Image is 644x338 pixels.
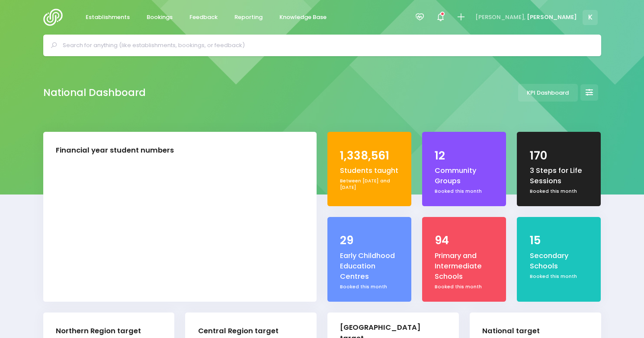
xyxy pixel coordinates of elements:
[86,13,130,22] span: Establishments
[530,147,589,164] div: 170
[530,251,589,272] div: Secondary Schools
[272,9,334,26] a: Knowledge Base
[530,232,589,249] div: 15
[189,13,218,22] span: Feedback
[435,166,493,187] div: Community Groups
[435,188,493,195] div: Booked this month
[530,188,589,195] div: Booked this month
[43,87,146,99] h2: National Dashboard
[340,178,399,191] div: Between [DATE] and [DATE]
[527,13,577,22] span: [PERSON_NAME]
[279,13,327,22] span: Knowledge Base
[56,145,174,156] div: Financial year student numbers
[340,251,399,282] div: Early Childhood Education Centres
[530,273,589,280] div: Booked this month
[530,166,589,187] div: 3 Steps for Life Sessions
[475,13,525,22] span: [PERSON_NAME],
[79,9,137,26] a: Establishments
[583,10,598,25] span: K
[435,232,493,249] div: 94
[234,13,263,22] span: Reporting
[340,166,399,176] div: Students taught
[435,251,493,282] div: Primary and Intermediate Schools
[518,84,578,102] a: KPI Dashboard
[227,9,270,26] a: Reporting
[147,13,173,22] span: Bookings
[198,326,279,337] div: Central Region target
[435,147,493,164] div: 12
[340,147,399,164] div: 1,338,561
[183,9,225,26] a: Feedback
[56,326,141,337] div: Northern Region target
[63,39,589,52] input: Search for anything (like establishments, bookings, or feedback)
[140,9,180,26] a: Bookings
[435,284,493,290] div: Booked this month
[340,232,399,249] div: 29
[43,9,68,26] img: Logo
[482,326,540,337] div: National target
[340,284,399,290] div: Booked this month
